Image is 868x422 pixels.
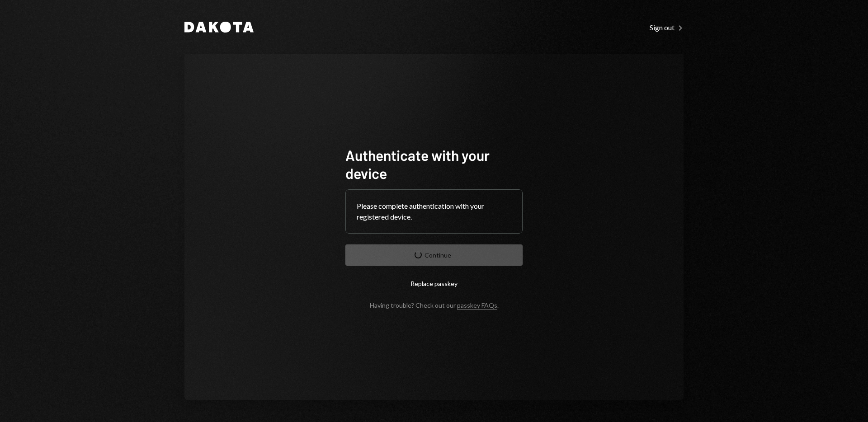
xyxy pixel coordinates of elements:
h1: Authenticate with your device [345,146,523,182]
a: passkey FAQs [457,301,497,310]
button: Replace passkey [345,273,523,294]
div: Please complete authentication with your registered device. [357,201,511,222]
a: Sign out [650,22,684,32]
div: Having trouble? Check out our . [370,301,499,309]
div: Sign out [650,23,684,32]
